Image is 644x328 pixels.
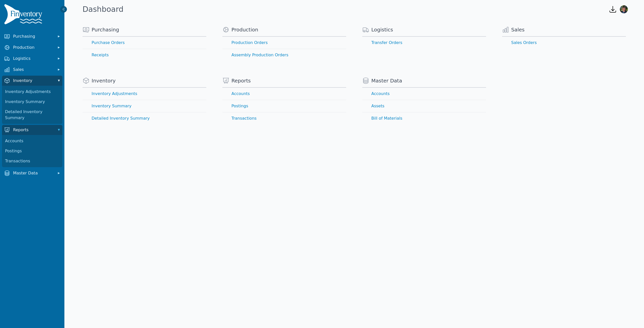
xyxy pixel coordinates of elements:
[222,100,346,112] a: Postings
[502,37,626,49] a: Sales Orders
[2,65,62,75] button: Sales
[13,67,53,73] span: Sales
[511,26,525,33] span: Sales
[2,42,62,53] button: Production
[13,33,53,39] span: Purchasing
[3,136,61,146] a: Accounts
[83,88,206,100] a: Inventory Adjustments
[92,26,119,33] span: Purchasing
[83,112,206,124] a: Detailed Inventory Summary
[2,168,62,178] button: Master Data
[13,127,53,133] span: Reports
[231,77,251,84] span: Reports
[222,88,346,100] a: Accounts
[231,26,258,33] span: Production
[13,44,53,51] span: Production
[362,112,486,124] a: Bill of Materials
[222,37,346,49] a: Production Orders
[2,125,62,135] button: Reports
[3,97,61,107] a: Inventory Summary
[3,87,61,97] a: Inventory Adjustments
[13,56,53,62] span: Logistics
[83,37,206,49] a: Purchase Orders
[13,78,53,84] span: Inventory
[371,26,393,33] span: Logistics
[13,170,53,176] span: Master Data
[4,4,44,26] img: Finventory
[3,156,61,166] a: Transactions
[3,107,61,123] a: Detailed Inventory Summary
[620,5,628,13] img: Berea Bradshaw
[83,5,124,14] h1: Dashboard
[83,100,206,112] a: Inventory Summary
[362,37,486,49] a: Transfer Orders
[83,49,206,61] a: Receipts
[222,112,346,124] a: Transactions
[362,100,486,112] a: Assets
[2,54,62,64] button: Logistics
[3,146,61,156] a: Postings
[2,31,62,41] button: Purchasing
[222,49,346,61] a: Assembly Production Orders
[362,88,486,100] a: Accounts
[2,76,62,86] button: Inventory
[92,77,116,84] span: Inventory
[371,77,402,84] span: Master Data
